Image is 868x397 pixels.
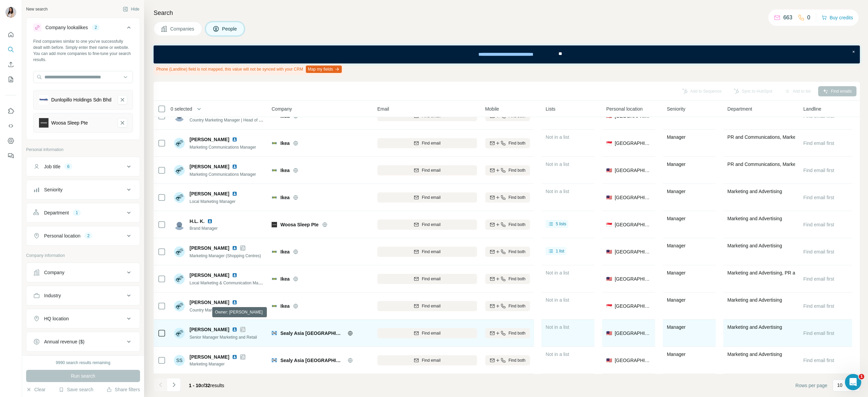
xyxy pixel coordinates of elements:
[615,140,651,147] span: [GEOGRAPHIC_DATA]
[5,135,16,147] button: Dashboard
[422,276,440,282] span: Find email
[280,194,290,201] span: Ikea
[727,270,837,276] span: Marketing and Advertising, PR and Communications
[174,273,185,284] img: Avatar
[44,338,84,345] div: Annual revenue ($)
[606,106,643,112] span: Personal location
[171,106,192,112] span: 0 selected
[154,8,860,18] h4: Search
[5,150,16,162] button: Feedback
[485,328,530,338] button: Find both
[5,58,16,71] button: Enrich CSV
[64,164,72,170] div: 6
[44,292,61,299] div: Industry
[280,303,290,309] span: Ikea
[845,374,861,390] iframe: Intercom live chat
[190,218,204,225] span: H.L. K.
[667,216,686,221] span: Manager
[422,330,440,336] span: Find email
[174,355,185,366] div: SS
[795,382,827,389] span: Rows per page
[26,158,140,175] button: Job title6
[422,303,440,309] span: Find email
[232,354,237,360] img: LinkedIn logo
[667,106,685,112] span: Seniority
[556,221,566,227] span: 5 lists
[280,248,290,255] span: Ikea
[44,186,62,193] div: Seniority
[190,299,229,306] span: [PERSON_NAME]
[232,272,237,278] img: LinkedIn logo
[546,352,569,357] span: Not in a list
[509,303,526,309] span: Find both
[190,326,229,333] span: [PERSON_NAME]
[727,297,782,303] span: Marketing and Advertising
[727,162,837,167] span: PR and Communications, Marketing and Advertising
[606,167,612,174] span: 🇲🇾
[190,172,256,177] span: Marketing Communications Manager
[280,221,319,228] span: Woosa Sleep Pte
[190,225,218,231] span: Brand Manager
[509,330,526,336] span: Find both
[485,301,530,311] button: Find both
[272,222,277,227] img: Logo of Woosa Sleep Pte
[377,138,477,148] button: Find email
[377,328,477,338] button: Find email
[306,65,342,73] button: Map my fields
[667,189,686,194] span: Manager
[33,38,133,63] div: Find companies similar to one you've successfully dealt with before. Simply enter their name or w...
[615,194,651,201] span: [GEOGRAPHIC_DATA]
[272,106,292,112] span: Company
[280,357,344,364] span: Sealy Asia [GEOGRAPHIC_DATA]
[51,96,111,103] div: Dunlopillo Holdings Sdn Bhd
[803,249,834,254] span: Find email first
[546,297,569,303] span: Not in a list
[422,222,440,228] span: Find email
[803,195,834,200] span: Find email first
[509,249,526,255] span: Find both
[190,145,256,150] span: Marketing Communications Manager
[377,165,477,175] button: Find email
[118,95,127,105] button: Dunlopillo Holdings Sdn Bhd-remove-button
[485,247,530,257] button: Find both
[201,383,205,388] span: of
[174,138,185,149] img: Avatar
[803,222,834,227] span: Find email first
[485,165,530,175] button: Find both
[51,119,88,126] div: Woosa Sleep Pte
[26,147,140,153] p: Personal information
[44,209,69,216] div: Department
[232,164,237,169] img: LinkedIn logo
[377,247,477,257] button: Find email
[606,194,612,201] span: 🇲🇾
[272,249,277,254] img: Logo of Ikea
[807,14,810,22] p: 0
[803,113,834,119] span: Find email first
[803,358,834,363] span: Find email first
[174,165,185,176] img: Avatar
[615,248,651,255] span: [GEOGRAPHIC_DATA]
[803,140,834,146] span: Find email first
[232,327,237,332] img: LinkedIn logo
[837,382,843,389] p: 10
[667,352,686,357] span: Manager
[190,354,229,360] span: [PERSON_NAME]
[509,276,526,282] span: Find both
[280,167,290,174] span: Ikea
[272,303,277,309] img: Logo of Ikea
[272,168,277,173] img: Logo of Ikea
[422,194,440,201] span: Find email
[803,303,834,309] span: Find email first
[280,330,344,337] span: Sealy Asia [GEOGRAPHIC_DATA]
[485,192,530,203] button: Find both
[606,357,612,364] span: 🇲🇾
[39,118,48,128] img: Woosa Sleep Pte-logo
[615,303,651,309] span: [GEOGRAPHIC_DATA]
[667,297,686,303] span: Manager
[272,276,277,282] img: Logo of Ikea
[546,106,555,112] span: Lists
[422,357,440,363] span: Find email
[615,357,651,364] span: [GEOGRAPHIC_DATA]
